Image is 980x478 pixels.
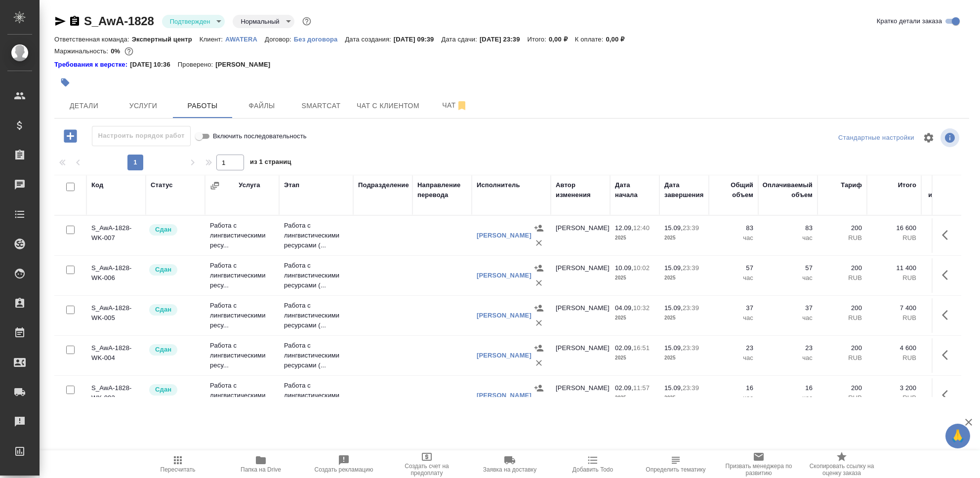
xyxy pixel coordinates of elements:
p: 2025 [664,233,704,243]
p: Сдан [155,265,171,275]
p: 2025 [664,393,704,403]
td: [PERSON_NAME] [551,338,610,373]
div: Этап [284,180,299,190]
p: 23:39 [683,384,699,392]
button: Сгруппировать [210,181,220,191]
button: Назначить [531,261,546,276]
div: Дата начала [615,180,654,200]
a: AWATERA [225,35,265,43]
div: Автор изменения [556,180,605,200]
p: час [763,273,813,283]
p: 37 [714,303,753,313]
p: RUB [872,353,916,363]
div: Менеджер проверил работу исполнителя, передает ее на следующий этап [148,383,200,397]
p: 12.09, [615,224,633,232]
span: Кратко детали заказа [877,16,942,26]
div: Менеджер проверил работу исполнителя, передает ее на следующий этап [148,303,200,317]
td: S_AwA-1828-WK-004 [86,338,146,373]
button: Удалить [531,356,546,370]
p: Работа с лингвистическими ресурсами (... [284,381,348,410]
button: Здесь прячутся важные кнопки [936,383,960,407]
span: Настроить таблицу [917,126,940,150]
a: [PERSON_NAME] [477,312,531,319]
p: RUB [822,393,862,403]
span: Детали [60,100,108,112]
button: Назначить [531,341,546,356]
td: Работа с лингвистическими ресу... [205,336,279,375]
button: Удалить [531,316,546,330]
button: Здесь прячутся важные кнопки [936,303,960,327]
div: Менеджер проверил работу исполнителя, передает ее на следующий этап [148,263,200,277]
p: К оплате: [575,36,606,43]
p: 2025 [664,273,704,283]
p: [DATE] 09:39 [394,36,442,43]
td: [PERSON_NAME] [551,258,610,293]
button: Здесь прячутся важные кнопки [936,223,960,247]
span: Файлы [238,100,286,112]
p: Экспертный центр [132,36,200,43]
p: Маржинальность: [54,47,111,55]
td: [PERSON_NAME] [551,378,610,413]
span: Включить последовательность [213,131,307,141]
p: 23:39 [683,224,699,232]
span: Посмотреть информацию [940,128,961,147]
div: Подтвержден [162,15,225,28]
div: Дата завершения [664,180,704,200]
span: Smartcat [297,100,345,112]
p: 0% [111,47,122,55]
p: 10.09, [615,264,633,272]
p: 12:40 [633,224,650,232]
p: 04.09, [615,304,633,312]
p: 7 400 [872,303,916,313]
a: [PERSON_NAME] [477,352,531,359]
p: 16 [714,383,753,393]
button: Удалить [531,396,546,410]
p: Ответственная команда: [54,36,132,43]
p: RUB [822,353,862,363]
div: Подтвержден [233,15,294,28]
p: RUB [872,273,916,283]
p: Работа с лингвистическими ресурсами (... [284,261,348,290]
div: Тариф [841,180,862,190]
p: 23:39 [683,264,699,272]
p: 37 [763,303,813,313]
p: 2025 [664,353,704,363]
button: 51600.00 RUB; [122,45,135,58]
p: [DATE] 10:36 [130,60,178,70]
p: Сдан [155,385,171,395]
p: час [763,353,813,363]
button: Нормальный [238,17,282,26]
button: Назначить [531,381,546,396]
span: Услуги [120,100,167,112]
button: Добавить тэг [54,72,76,93]
span: Чат с клиентом [357,100,419,112]
svg: Отписаться [456,100,468,112]
button: Назначить [531,301,546,316]
p: RUB [822,313,862,323]
a: [PERSON_NAME] [477,392,531,399]
button: Скопировать ссылку для ЯМессенджера [54,15,66,27]
p: час [714,393,753,403]
a: Требования к верстке: [54,60,130,70]
p: 23 [714,343,753,353]
p: 2025 [615,233,654,243]
p: час [714,273,753,283]
td: [PERSON_NAME] [551,298,610,333]
button: Подтвержден [167,17,213,26]
p: 200 [822,223,862,233]
div: Код [91,180,103,190]
p: Проверено: [178,60,216,70]
p: 200 [822,343,862,353]
p: 200 [822,303,862,313]
p: 16:51 [633,344,650,352]
p: Сдан [155,305,171,315]
td: S_AwA-1828-WK-006 [86,258,146,293]
p: 57 [714,263,753,273]
div: Оплачиваемый объем [763,180,813,200]
button: Удалить [531,276,546,290]
a: [PERSON_NAME] [477,232,531,239]
p: 57 [763,263,813,273]
p: 15.09, [664,264,683,272]
p: час [763,313,813,323]
span: Работы [179,100,226,112]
